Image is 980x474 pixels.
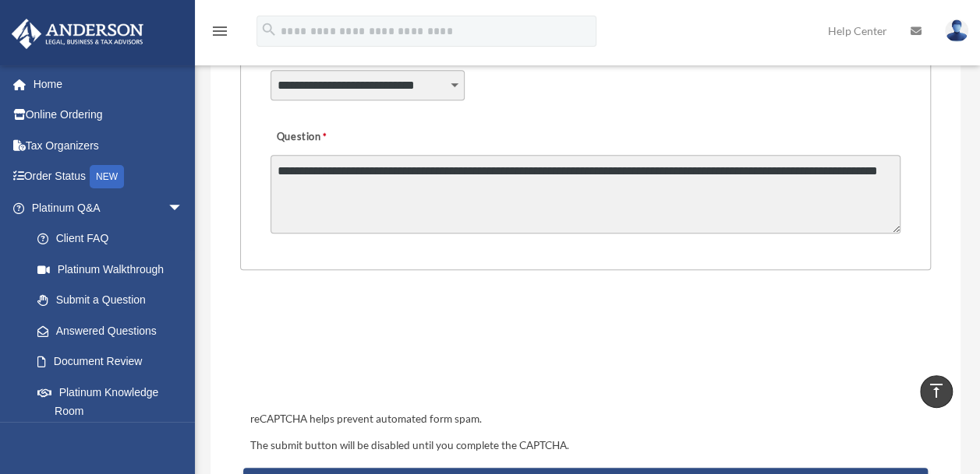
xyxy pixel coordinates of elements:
[243,437,927,455] div: The submit button will be disabled until you complete the CAPTCHA.
[22,223,207,255] a: Client FAQ
[927,381,946,400] i: vertical_align_top
[22,346,207,377] a: Document Review
[920,375,953,408] a: vertical_align_top
[22,377,207,427] a: Platinum Knowledge Room
[11,192,207,223] a: Platinum Q&Aarrow_drop_down
[243,410,927,429] div: reCAPTCHA helps prevent automated form spam.
[945,19,968,42] img: User Pic
[260,21,278,38] i: search
[22,315,207,346] a: Answered Questions
[11,68,207,100] a: Home
[211,27,229,40] a: menu
[211,22,229,40] i: menu
[168,192,199,224] span: arrow_drop_down
[90,165,124,188] div: NEW
[22,254,207,285] a: Platinum Walkthrough
[22,285,199,316] a: Submit a Question
[271,126,391,148] label: Question
[11,130,207,161] a: Tax Organizers
[7,19,148,49] img: Anderson Advisors Platinum Portal
[11,161,207,193] a: Order StatusNEW
[245,318,482,379] iframe: reCAPTCHA
[11,100,207,131] a: Online Ordering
